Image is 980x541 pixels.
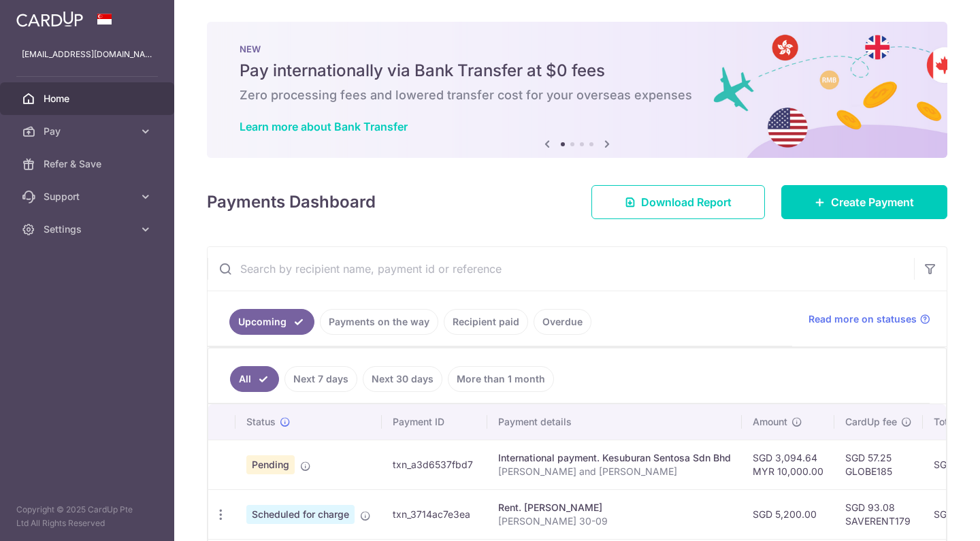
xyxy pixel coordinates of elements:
[240,44,915,54] p: NEW
[742,489,834,539] td: SGD 5,200.00
[44,223,133,236] span: Settings
[487,404,742,440] th: Payment details
[498,451,731,465] div: International payment. Kesuburan Sentosa Sdn Bhd
[22,48,152,61] p: [EMAIL_ADDRESS][DOMAIN_NAME]
[240,120,408,133] a: Learn more about Bank Transfer
[641,194,732,210] span: Download Report
[498,514,731,528] p: [PERSON_NAME] 30-09
[753,415,787,429] span: Amount
[808,312,917,326] span: Read more on statuses
[382,489,487,539] td: txn_3714ac7e3ea
[808,312,930,326] a: Read more on statuses
[230,366,279,392] a: All
[742,440,834,489] td: SGD 3,094.64 MYR 10,000.00
[382,440,487,489] td: txn_a3d6537fbd7
[834,440,923,489] td: SGD 57.25 GLOBE185
[246,505,355,524] span: Scheduled for charge
[363,366,442,392] a: Next 30 days
[498,465,731,478] p: [PERSON_NAME] and [PERSON_NAME]
[44,190,133,203] span: Support
[44,92,133,105] span: Home
[831,194,914,210] span: Create Payment
[834,489,923,539] td: SGD 93.08 SAVERENT179
[207,190,376,214] h4: Payments Dashboard
[498,501,731,514] div: Rent. [PERSON_NAME]
[591,185,765,219] a: Download Report
[284,366,357,392] a: Next 7 days
[208,247,914,291] input: Search by recipient name, payment id or reference
[240,60,915,82] h5: Pay internationally via Bank Transfer at $0 fees
[382,404,487,440] th: Payment ID
[534,309,591,335] a: Overdue
[448,366,554,392] a: More than 1 month
[44,125,133,138] span: Pay
[246,455,295,474] span: Pending
[207,22,947,158] img: Bank transfer banner
[934,415,979,429] span: Total amt.
[781,185,947,219] a: Create Payment
[845,415,897,429] span: CardUp fee
[240,87,915,103] h6: Zero processing fees and lowered transfer cost for your overseas expenses
[246,415,276,429] span: Status
[444,309,528,335] a: Recipient paid
[16,11,83,27] img: CardUp
[229,309,314,335] a: Upcoming
[44,157,133,171] span: Refer & Save
[320,309,438,335] a: Payments on the way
